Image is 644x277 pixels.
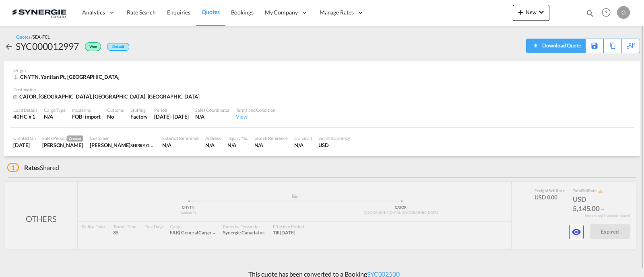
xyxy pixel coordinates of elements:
[265,8,298,16] span: My Company
[13,73,121,80] div: CNYTN, Yantian Pt, Asia Pacific
[72,107,101,113] div: Incoterms
[205,135,221,141] div: Address
[530,40,540,46] md-icon: icon-download
[530,39,581,52] div: Download Quote
[572,227,581,237] md-icon: icon-eye
[162,142,199,149] div: N/A
[82,8,105,16] span: Analytics
[231,9,254,16] span: Bookings
[13,135,36,141] div: Created On
[24,164,40,171] span: Rates
[33,34,50,39] span: SEA-FCL
[318,135,350,141] div: Search Currency
[227,142,248,149] div: N/A
[294,135,312,141] div: CC Email
[20,74,119,80] span: CNYTN, Yantian Pt, [GEOGRAPHIC_DATA]
[107,43,129,51] div: Default
[195,107,229,113] div: Sales Coordinator
[227,135,248,141] div: Inquiry No.
[195,113,229,120] div: N/A
[540,39,581,52] div: Download Quote
[44,107,66,113] div: Cargo Type
[154,107,189,113] div: Period
[236,107,275,113] div: Terms and Condition
[90,135,156,141] div: Customer
[617,6,630,19] div: O
[4,40,16,53] div: icon-arrow-left
[82,113,101,120] div: - import
[586,39,603,53] div: Save As Template
[294,142,312,149] div: N/A
[516,9,546,15] span: New
[205,142,221,149] div: N/A
[127,9,156,16] span: Rate Search
[516,7,526,17] md-icon: icon-plus 400-fg
[586,9,594,21] div: icon-magnify
[13,86,631,92] div: Destination
[13,113,37,120] div: 40HC x 1
[537,7,546,17] md-icon: icon-chevron-down
[16,34,50,40] div: Quotes /SEA-FCL
[13,93,202,101] div: CATOR, Toronto, ON, Americas
[130,107,148,113] div: Stuffing
[13,107,37,113] div: Load Details
[16,40,79,53] div: SYC000012997
[530,39,581,52] div: Quote PDF is not available at this time
[7,163,19,172] span: 1
[7,163,59,172] div: Shared
[13,142,36,149] div: 4 Jul 2025
[13,67,631,73] div: Origin
[90,142,156,149] div: Wassin Shirry
[4,42,14,51] md-icon: icon-arrow-left
[236,113,275,120] div: View
[513,5,549,21] button: icon-plus 400-fgNewicon-chevron-down
[254,135,288,141] div: Search Reference
[44,113,66,120] div: N/A
[130,142,162,148] span: SHIRRY GROUP
[318,142,350,149] div: USD
[254,142,288,149] div: N/A
[202,8,219,15] span: Quotes
[79,40,103,53] div: Won
[72,113,82,120] div: FOB
[320,8,354,16] span: Manage Rates
[42,135,83,142] div: Sales Person
[12,4,66,22] img: 1f56c880d42311ef80fc7dca854c8e59.png
[107,113,124,120] div: No
[586,9,594,18] md-icon: icon-magnify
[162,135,199,141] div: External Reference
[154,113,189,120] div: 14 Jul 2025
[569,225,584,239] button: icon-eye
[130,113,148,120] div: Factory Stuffing
[167,9,190,16] span: Enquiries
[67,135,83,142] span: Creator
[107,107,124,113] div: Customs
[599,6,617,20] div: Help
[89,44,99,52] span: Won
[599,6,613,19] span: Help
[42,142,83,149] div: Rosa Ho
